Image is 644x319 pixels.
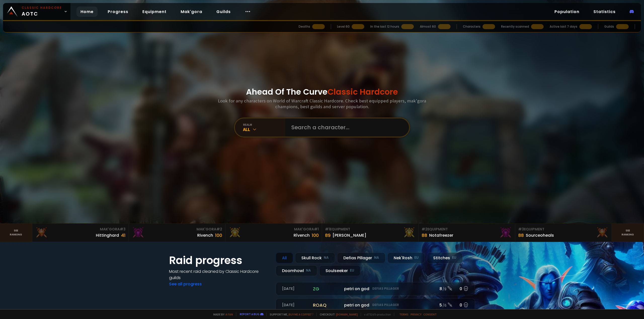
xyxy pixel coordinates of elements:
span: Made by [210,312,233,316]
a: #2Equipment88Notafreezer [419,224,515,242]
a: Mak'Gora#1Rîvench100 [225,224,322,242]
div: [PERSON_NAME] [333,232,366,238]
div: 41 [121,232,126,239]
div: Defias Pillager [337,252,385,263]
div: Recently scanned [501,24,529,29]
div: Stitches [427,252,463,263]
small: NA [306,268,311,273]
span: v. d752d5 - production [361,312,391,316]
small: NA [374,255,379,260]
div: Sourceoheals [526,232,554,238]
span: Classic Hardcore [328,86,398,97]
a: #1Equipment89[PERSON_NAME] [322,224,419,242]
div: Doomhowl [276,265,317,276]
small: NA [324,255,329,260]
div: Rîvench [294,232,310,238]
a: Population [550,7,583,17]
a: #3Equipment88Sourceoheals [515,224,612,242]
a: Home [76,7,98,17]
div: Skull Rock [295,252,335,263]
a: Progress [104,7,132,17]
span: # 3 [120,227,126,232]
h1: Ahead Of The Curve [246,86,398,98]
a: Guilds [212,7,235,17]
span: # 2 [216,227,222,232]
span: AOTC [22,6,62,18]
h1: Raid progress [169,252,270,268]
small: Classic Hardcore [22,6,62,10]
div: Mak'Gora [35,227,126,232]
a: [DATE]roaqpetri on godDefias Pillager5 /60 [276,298,475,312]
div: Soulseeker [319,265,360,276]
a: Consent [423,312,437,316]
a: Seeranking [612,224,644,242]
a: Privacy [411,312,421,316]
a: Statistics [589,7,620,17]
a: Terms [399,312,409,316]
div: Almost 60 [420,24,436,29]
div: Characters [463,24,480,29]
span: # 1 [325,227,330,232]
a: Report a bug [240,312,259,316]
a: Mak'gora [177,7,206,17]
div: In the last 12 hours [370,24,399,29]
small: EU [350,268,354,273]
h4: Most recent raid cleaned by Classic Hardcore guilds [169,268,270,281]
a: Classic HardcoreAOTC [3,3,70,20]
div: Deaths [299,24,310,29]
div: 100 [215,232,222,239]
span: Checkout [316,312,358,316]
div: Equipment [325,227,415,232]
a: [DATE]zgpetri on godDefias Pillager8 /90 [276,282,475,295]
div: 89 [325,232,331,239]
div: 88 [422,232,427,239]
div: 88 [518,232,524,239]
a: Buy me a coffee [289,312,313,316]
div: Equipment [518,227,609,232]
div: Equipment [422,227,512,232]
a: Equipment [138,7,171,17]
div: All [243,126,285,132]
div: Hittinghard [96,232,119,238]
h3: Look for any characters on World of Warcraft Classic Hardcore. Check best equipped players, mak'g... [216,98,428,109]
a: [DOMAIN_NAME] [336,312,358,316]
div: Guilds [604,24,614,29]
a: a fan [225,312,233,316]
small: EU [414,255,419,260]
span: # 2 [422,227,427,232]
span: # 3 [518,227,524,232]
div: Active last 7 days [550,24,577,29]
div: Mak'Gora [228,227,319,232]
span: # 1 [314,227,319,232]
a: Mak'Gora#2Rivench100 [129,224,225,242]
div: Nek'Rosh [387,252,425,263]
div: All [276,252,293,263]
div: Notafreezer [429,232,453,238]
div: 100 [312,232,319,239]
div: Rivench [197,232,213,238]
div: realm [243,123,285,126]
span: Support me, [266,312,313,316]
div: Level 60 [337,24,350,29]
a: See all progress [169,281,202,287]
small: EU [452,255,456,260]
input: Search a character... [288,118,403,137]
a: Mak'Gora#3Hittinghard41 [32,224,129,242]
div: Mak'Gora [132,227,222,232]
